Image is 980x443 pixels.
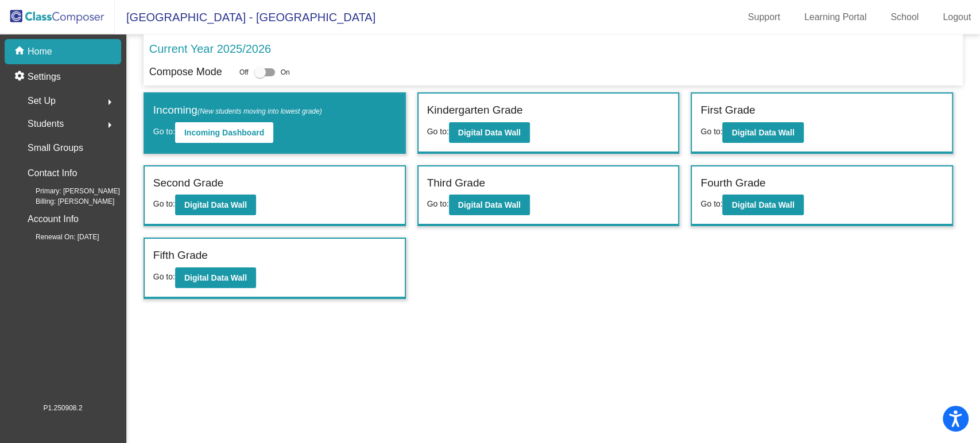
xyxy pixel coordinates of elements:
button: Digital Data Wall [449,195,530,215]
p: Contact Info [28,165,77,181]
label: Fourth Grade [700,175,765,192]
span: Go to: [153,199,175,208]
b: Digital Data Wall [184,273,247,282]
button: Digital Data Wall [449,122,530,143]
a: Learning Portal [795,8,876,26]
b: Digital Data Wall [731,128,794,137]
b: Digital Data Wall [184,200,247,209]
label: Incoming [153,102,322,119]
span: Set Up [28,93,56,109]
span: Billing: [PERSON_NAME] [17,196,114,207]
button: Digital Data Wall [722,195,803,215]
b: Digital Data Wall [458,200,521,209]
button: Incoming Dashboard [175,122,273,143]
label: Third Grade [427,175,485,192]
button: Digital Data Wall [175,195,256,215]
span: Students [28,116,64,132]
button: Digital Data Wall [722,122,803,143]
mat-icon: arrow_right [103,95,117,109]
span: Primary: [PERSON_NAME] [17,186,120,196]
a: Logout [933,8,980,26]
button: Digital Data Wall [175,267,256,288]
b: Digital Data Wall [731,200,794,209]
label: First Grade [700,102,755,119]
p: Home [28,45,52,59]
p: Settings [28,70,61,84]
span: Renewal On: [DATE] [17,232,99,242]
label: Fifth Grade [153,247,208,264]
a: School [881,8,928,26]
a: Support [739,8,789,26]
span: Off [239,67,249,77]
b: Incoming Dashboard [184,128,264,137]
span: Go to: [427,127,449,136]
mat-icon: settings [14,70,28,84]
p: Compose Mode [149,64,222,80]
span: Go to: [427,199,449,208]
mat-icon: home [14,45,28,59]
label: Second Grade [153,175,224,192]
p: Current Year 2025/2026 [149,40,271,57]
b: Digital Data Wall [458,128,521,137]
mat-icon: arrow_right [103,118,117,132]
span: On [281,67,290,77]
span: Go to: [153,272,175,281]
span: Go to: [700,127,722,136]
span: Go to: [153,127,175,136]
p: Account Info [28,211,79,227]
span: (New students moving into lowest grade) [197,107,322,115]
span: [GEOGRAPHIC_DATA] - [GEOGRAPHIC_DATA] [115,8,375,26]
p: Small Groups [28,140,83,156]
label: Kindergarten Grade [427,102,523,119]
span: Go to: [700,199,722,208]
